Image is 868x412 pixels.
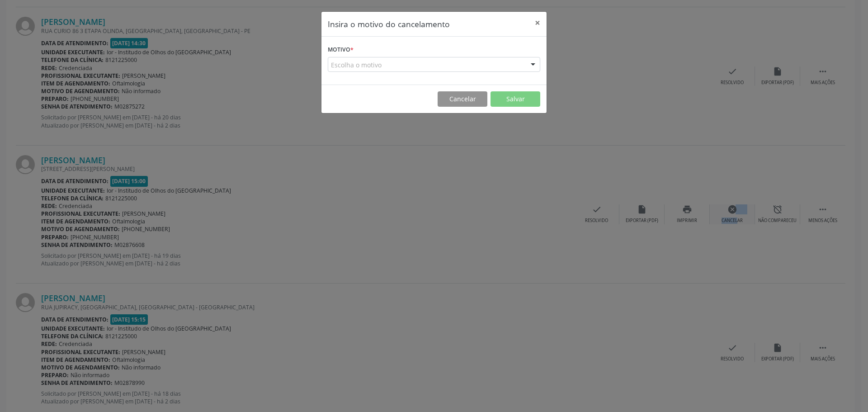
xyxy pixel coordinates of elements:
[528,12,547,34] button: Close
[328,18,450,30] h5: Insira o motivo do cancelamento
[331,60,382,70] span: Escolha o motivo
[438,91,487,107] button: Cancelar
[328,43,354,57] label: Motivo
[491,91,540,107] button: Salvar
